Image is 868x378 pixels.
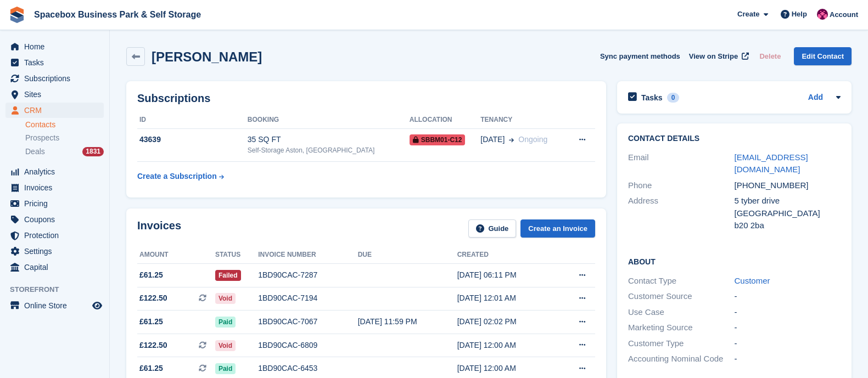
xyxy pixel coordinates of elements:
[137,171,217,182] div: Create a Subscription
[25,120,104,130] a: Contacts
[5,164,104,179] a: menu
[215,363,236,374] span: Paid
[628,195,735,232] div: Address
[792,9,807,20] span: Help
[808,92,823,104] a: Add
[215,293,236,304] span: Void
[24,298,90,313] span: Online Store
[735,179,841,192] div: [PHONE_NUMBER]
[628,321,735,334] div: Marketing Source
[628,151,735,176] div: Email
[24,228,90,243] span: Protection
[25,146,104,157] a: Deals 1831
[215,270,241,281] span: Failed
[258,340,357,351] div: 1BD90CAC-6809
[468,219,517,238] a: Guide
[685,47,751,65] a: View on Stripe
[24,55,90,70] span: Tasks
[5,39,104,54] a: menu
[30,5,205,24] a: Spacebox Business Park & Self Storage
[24,39,90,54] span: Home
[628,179,735,192] div: Phone
[5,228,104,243] a: menu
[628,353,735,365] div: Accounting Nominal Code
[24,164,90,179] span: Analytics
[689,51,738,62] span: View on Stripe
[735,219,841,232] div: b20 2ba
[24,196,90,211] span: Pricing
[258,292,357,304] div: 1BD90CAC-7194
[25,132,104,144] a: Prospects
[139,269,163,281] span: £61.25
[457,363,557,374] div: [DATE] 12:00 AM
[667,93,680,103] div: 0
[139,340,167,351] span: £122.50
[735,290,841,303] div: -
[248,145,410,155] div: Self-Storage Aston, [GEOGRAPHIC_DATA]
[817,9,828,20] img: Avishka Chauhan
[358,316,457,328] div: [DATE] 11:59 PM
[10,284,109,295] span: Storefront
[5,71,104,86] a: menu
[628,256,841,267] h2: About
[5,180,104,195] a: menu
[628,306,735,319] div: Use Case
[5,298,104,313] a: menu
[628,337,735,350] div: Customer Type
[91,299,104,312] a: Preview store
[258,316,357,328] div: 1BD90CAC-7067
[24,103,90,118] span: CRM
[5,244,104,259] a: menu
[137,166,224,187] a: Create a Subscription
[735,337,841,350] div: -
[628,275,735,287] div: Contact Type
[628,134,841,143] h2: Contact Details
[24,180,90,195] span: Invoices
[82,147,104,156] div: 1831
[137,111,248,129] th: ID
[9,7,25,23] img: stora-icon-8386f47178a22dfd0bd8f6a31ec36ba5ce8667c1dd55bd0f319d3a0aa187defe.svg
[518,135,547,144] span: Ongoing
[410,134,466,145] span: SBBM01-C12
[600,47,680,65] button: Sync payment methods
[137,246,215,264] th: Amount
[830,9,858,20] span: Account
[24,259,90,275] span: Capital
[735,306,841,319] div: -
[735,207,841,220] div: [GEOGRAPHIC_DATA]
[137,92,595,105] h2: Subscriptions
[641,93,663,103] h2: Tasks
[457,316,557,328] div: [DATE] 02:02 PM
[755,47,785,65] button: Delete
[215,317,236,328] span: Paid
[25,133,59,143] span: Prospects
[258,246,357,264] th: Invoice number
[5,259,104,275] a: menu
[137,219,181,238] h2: Invoices
[248,111,410,129] th: Booking
[358,246,457,264] th: Due
[457,269,557,281] div: [DATE] 06:11 PM
[735,353,841,365] div: -
[24,87,90,102] span: Sites
[457,246,557,264] th: Created
[735,195,841,207] div: 5 tyber drive
[5,55,104,70] a: menu
[410,111,481,129] th: Allocation
[457,292,557,304] div: [DATE] 12:01 AM
[139,292,167,304] span: £122.50
[5,87,104,102] a: menu
[735,276,770,285] a: Customer
[139,363,163,374] span: £61.25
[5,196,104,211] a: menu
[248,134,410,145] div: 35 SQ FT
[735,153,808,174] a: [EMAIL_ADDRESS][DOMAIN_NAME]
[794,47,852,65] a: Edit Contact
[457,340,557,351] div: [DATE] 12:00 AM
[215,340,236,351] span: Void
[25,146,45,157] span: Deals
[215,246,258,264] th: Status
[24,244,90,259] span: Settings
[5,212,104,227] a: menu
[139,316,163,328] span: £61.25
